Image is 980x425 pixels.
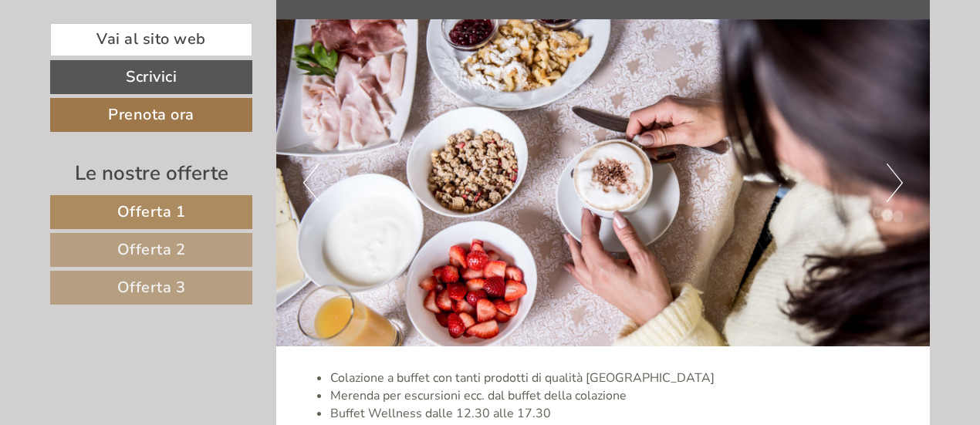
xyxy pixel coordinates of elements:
div: Le nostre offerte [50,159,252,187]
button: Next [887,164,903,202]
div: Buon giorno, come possiamo aiutarla? [12,42,242,89]
li: Merenda per escursioni ecc. dal buffet della colazione [330,387,907,405]
li: Buffet Wellness dalle 12.30 alle 17.30 [330,405,907,423]
a: Prenota ora [50,98,252,132]
span: Offerta 2 [117,239,186,260]
div: Hotel Kristall [23,45,234,57]
button: Previous [303,164,319,202]
span: Offerta 1 [117,201,186,222]
li: Colazione a buffet con tanti prodotti di qualità [GEOGRAPHIC_DATA] [330,369,907,387]
span: Offerta 3 [117,277,186,298]
div: [DATE] [275,12,333,38]
a: Scrivici [50,60,252,94]
a: Vai al sito web [50,23,252,56]
small: 18:15 [23,75,234,86]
